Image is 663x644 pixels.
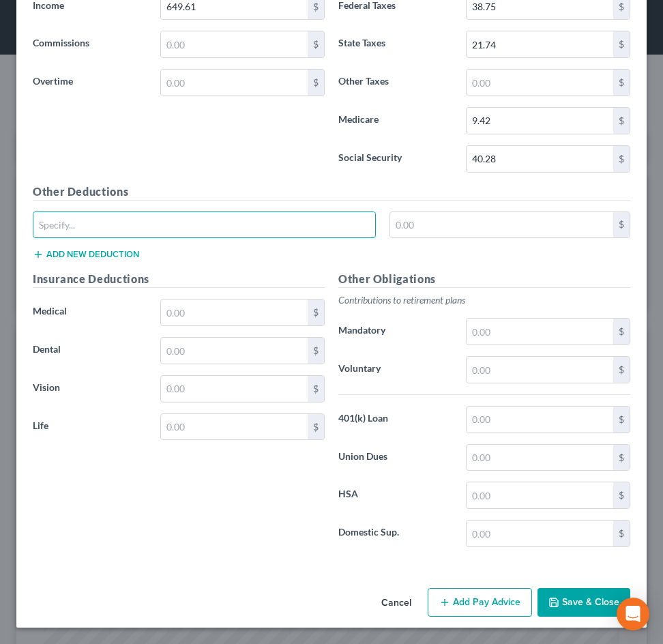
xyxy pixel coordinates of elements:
div: Open Intercom Messenger [617,598,649,630]
label: Domestic Sup. [331,520,459,547]
div: $ [613,212,630,238]
input: 0.00 [467,31,613,57]
label: State Taxes [331,31,459,58]
input: 0.00 [467,482,613,508]
label: Dental [26,337,153,364]
label: Union Dues [331,444,459,471]
div: $ [308,414,324,440]
label: Overtime [26,69,153,96]
label: Medicare [331,107,459,134]
label: Social Security [331,145,459,173]
label: Mandatory [331,318,459,345]
button: Save & Close [537,588,630,617]
input: 0.00 [467,70,613,96]
div: $ [308,70,324,96]
input: 0.00 [467,521,613,546]
div: $ [613,108,630,134]
input: 0.00 [467,319,613,345]
h5: Other Deductions [33,184,630,201]
input: 0.00 [467,445,613,471]
div: $ [613,521,630,546]
div: $ [613,31,630,57]
div: $ [308,376,324,402]
label: Other Taxes [331,69,459,96]
input: Specify... [33,212,375,238]
input: 0.00 [161,31,308,57]
div: $ [308,31,324,57]
input: 0.00 [467,407,613,433]
input: 0.00 [467,108,613,134]
label: Medical [26,299,153,326]
input: 0.00 [161,414,308,440]
button: Add new deduction [33,249,139,260]
div: $ [308,338,324,364]
p: Contributions to retirement plans [338,293,630,307]
div: $ [308,299,324,325]
input: 0.00 [161,70,308,96]
button: Cancel [370,589,422,617]
h5: Other Obligations [338,271,630,288]
input: 0.00 [390,212,613,238]
div: $ [613,319,630,345]
div: $ [613,146,630,172]
label: 401(k) Loan [331,406,459,433]
div: $ [613,357,630,383]
div: $ [613,482,630,508]
button: Add Pay Advice [428,588,532,617]
label: Voluntary [331,356,459,383]
label: HSA [331,482,459,509]
input: 0.00 [467,357,613,383]
div: $ [613,445,630,471]
input: 0.00 [161,299,308,325]
label: Vision [26,375,153,402]
div: $ [613,407,630,433]
label: Commissions [26,31,153,58]
input: 0.00 [161,376,308,402]
div: $ [613,70,630,96]
input: 0.00 [467,146,613,172]
h5: Insurance Deductions [33,271,325,288]
input: 0.00 [161,338,308,364]
label: Life [26,413,153,441]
